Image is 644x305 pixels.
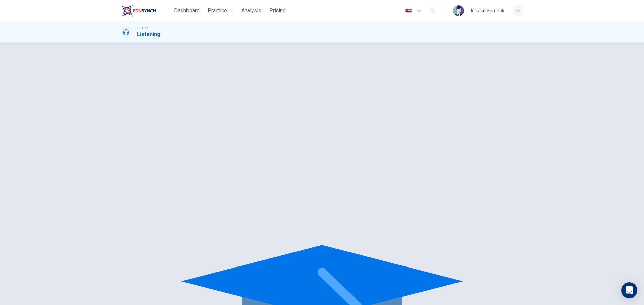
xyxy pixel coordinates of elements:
img: Profile picture [453,5,464,16]
div: Open Intercom Messenger [621,282,637,298]
h1: Listening [137,30,160,39]
button: Practice [205,5,236,17]
a: EduSynch logo [121,4,171,17]
button: Dashboard [171,5,202,17]
div: Jorrakit Sarnnok [469,7,504,15]
img: en [404,8,413,13]
img: EduSynch logo [121,4,156,17]
span: Dashboard [174,7,200,15]
span: TOEFL® [137,26,148,30]
span: Practice [208,7,227,15]
button: Pricing [267,5,288,17]
span: Analysis [241,7,261,15]
button: Analysis [238,5,264,17]
span: Pricing [269,7,286,15]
